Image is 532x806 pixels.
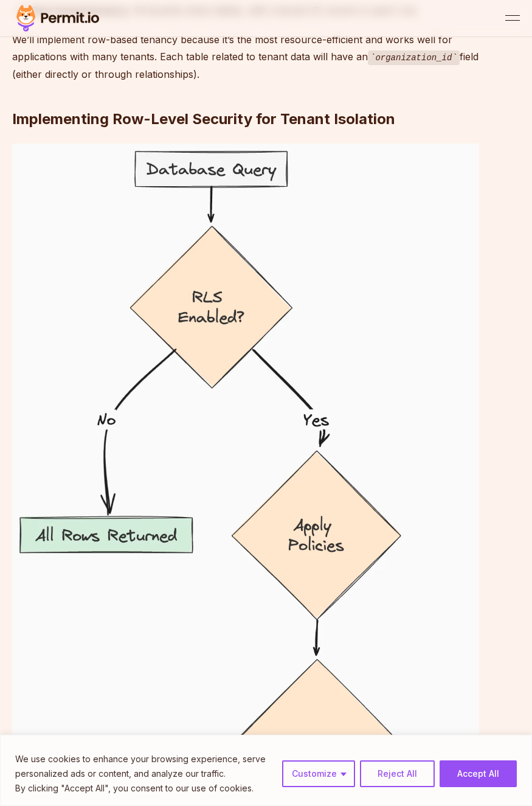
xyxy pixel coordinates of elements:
button: Customize [282,760,355,787]
p: We use cookies to enhance your browsing experience, serve personalized ads or content, and analyz... [15,752,273,781]
button: open menu [505,11,520,26]
p: By clicking "Accept All", you consent to our use of cookies. [15,781,273,796]
button: Accept All [440,760,517,787]
img: Permit logo [12,2,103,34]
code: organization_id [368,50,460,65]
p: We’ll implement row-based tenancy because it’s the most resource-efficient and works well for app... [12,31,479,83]
h2: Implementing Row-Level Security for Tenant Isolation [12,61,479,129]
button: Reject All [360,760,435,787]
